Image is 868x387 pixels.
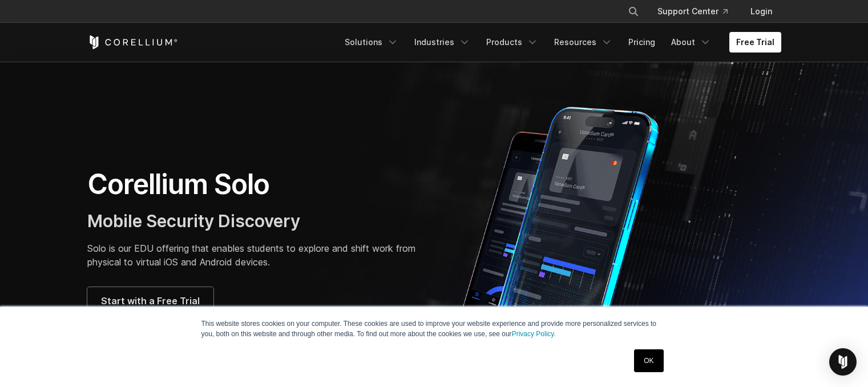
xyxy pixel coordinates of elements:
p: This website stores cookies on your computer. These cookies are used to improve your website expe... [201,319,667,339]
a: Pricing [621,32,662,53]
a: Resources [547,32,619,53]
button: Search [623,1,644,22]
a: Login [741,1,781,22]
div: Navigation Menu [614,1,781,22]
a: Products [479,32,545,53]
h1: Corellium Solo [87,167,423,201]
a: Industries [407,32,477,53]
a: About [664,32,718,53]
a: OK [634,349,663,372]
img: Corellium Solo for mobile app security solutions [446,98,691,384]
a: Privacy Policy. [512,330,556,338]
a: Free Trial [729,32,781,53]
div: Navigation Menu [338,32,781,53]
a: Corellium Home [87,35,178,49]
a: Support Center [648,1,737,22]
a: Start with a Free Trial [87,287,213,315]
a: Solutions [338,32,405,53]
span: Start with a Free Trial [101,294,200,308]
p: Solo is our EDU offering that enables students to explore and shift work from physical to virtual... [87,241,423,269]
div: Open Intercom Messenger [829,348,857,376]
span: Mobile Security Discovery [87,211,300,231]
